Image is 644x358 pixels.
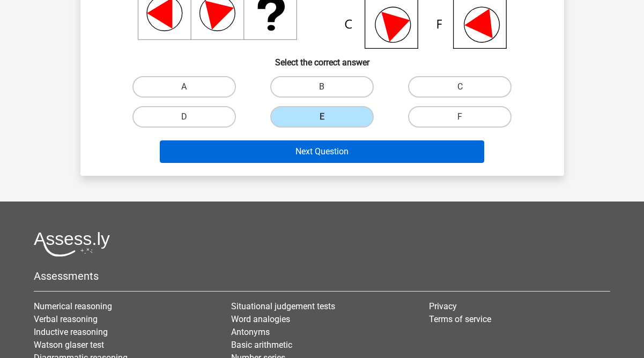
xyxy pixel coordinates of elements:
h6: Select the correct answer [98,49,547,68]
a: Privacy [429,301,457,311]
button: Next Question [160,140,484,163]
label: D [132,106,236,128]
a: Word analogies [231,314,290,324]
a: Situational judgement tests [231,301,335,311]
img: Assessly logo [34,232,110,257]
label: F [408,106,512,128]
label: B [270,76,374,98]
a: Numerical reasoning [34,301,112,311]
label: E [270,106,374,128]
h5: Assessments [34,270,610,282]
a: Antonyms [231,327,270,337]
a: Terms of service [429,314,491,324]
a: Basic arithmetic [231,340,292,350]
a: Verbal reasoning [34,314,98,324]
a: Watson glaser test [34,340,104,350]
label: C [408,76,512,98]
a: Inductive reasoning [34,327,108,337]
label: A [132,76,236,98]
